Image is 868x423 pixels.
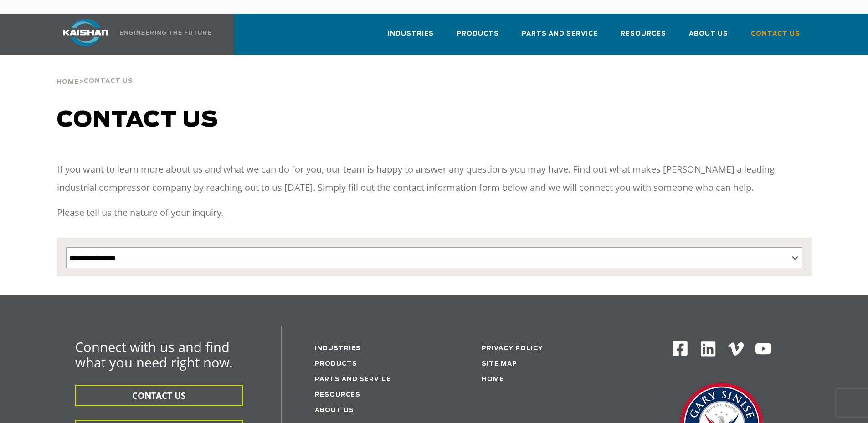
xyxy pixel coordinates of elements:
[120,31,211,35] img: Engineering the future
[457,29,499,39] span: Products
[751,22,800,53] a: Contact Us
[84,78,133,84] span: Contact Us
[672,340,688,357] img: Facebook
[56,79,79,85] span: Home
[57,109,218,131] span: Contact us
[315,408,354,413] a: About Us
[388,22,434,53] a: Industries
[315,392,360,398] a: Resources
[482,377,504,382] a: Home
[51,14,213,55] a: Kaishan USA
[51,19,120,46] img: kaishan logo
[57,160,812,197] p: If you want to learn more about us and what we can do for you, our team is happy to answer any qu...
[689,22,728,53] a: About Us
[56,55,133,89] div: >
[699,340,717,358] img: Linkedin
[689,29,728,39] span: About Us
[728,342,744,356] img: Vimeo
[482,361,517,367] a: Site Map
[482,346,543,352] a: Privacy Policy
[522,29,598,39] span: Parts and Service
[621,22,666,53] a: Resources
[457,22,499,53] a: Products
[56,77,79,86] a: Home
[75,385,243,406] button: CONTACT US
[522,22,598,53] a: Parts and Service
[755,340,772,358] img: Youtube
[75,338,233,371] span: Connect with us and find what you need right now.
[57,204,812,222] p: Please tell us the nature of your inquiry.
[751,29,800,39] span: Contact Us
[315,377,391,382] a: Parts and service
[315,346,361,352] a: Industries
[621,29,666,39] span: Resources
[388,29,434,39] span: Industries
[315,361,357,367] a: Products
